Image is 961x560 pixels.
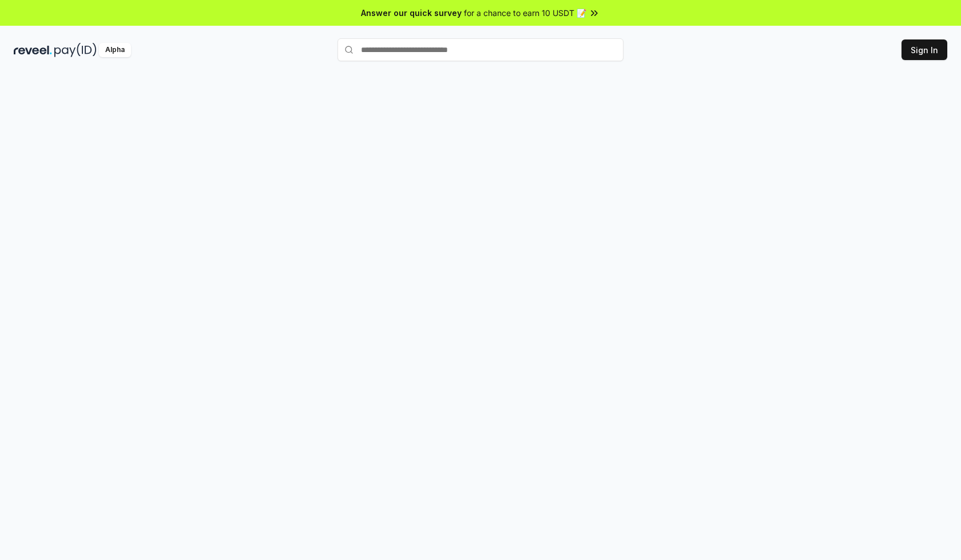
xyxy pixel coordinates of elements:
[464,7,586,19] span: for a chance to earn 10 USDT 📝
[902,39,947,60] button: Sign In
[54,43,97,57] img: pay_id
[99,43,131,57] div: Alpha
[361,7,462,19] span: Answer our quick survey
[14,43,52,57] img: reveel_dark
